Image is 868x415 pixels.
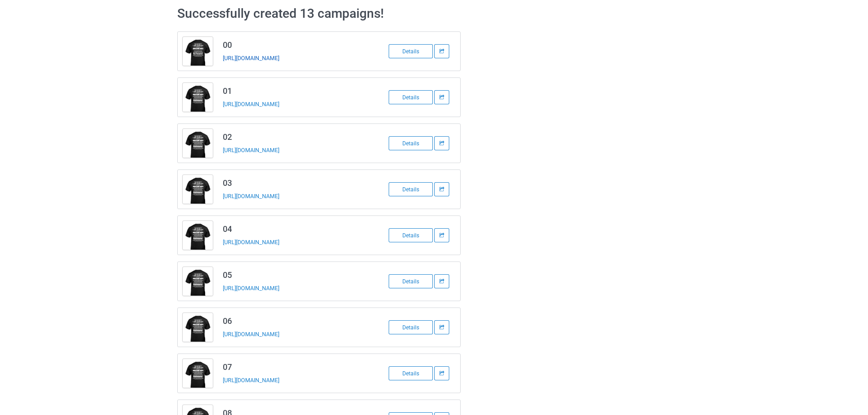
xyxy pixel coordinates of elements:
[389,139,434,147] a: Details
[223,55,279,61] a: [URL][DOMAIN_NAME]
[389,231,434,239] a: Details
[389,320,433,334] div: Details
[223,285,279,292] a: [URL][DOMAIN_NAME]
[389,277,434,285] a: Details
[389,369,434,377] a: Details
[223,224,367,234] h3: 04
[223,270,367,280] h3: 05
[389,182,433,196] div: Details
[223,316,367,326] h3: 06
[223,40,367,50] h3: 00
[223,331,279,338] a: [URL][DOMAIN_NAME]
[389,323,434,331] a: Details
[223,362,367,372] h3: 07
[223,86,367,96] h3: 01
[389,136,433,150] div: Details
[389,44,433,58] div: Details
[389,93,434,101] a: Details
[389,228,433,242] div: Details
[389,47,434,55] a: Details
[223,132,367,142] h3: 02
[223,178,367,188] h3: 03
[389,90,433,104] div: Details
[177,5,691,22] h1: Successfully created 13 campaigns!
[223,101,279,108] a: [URL][DOMAIN_NAME]
[223,377,279,384] a: [URL][DOMAIN_NAME]
[389,274,433,288] div: Details
[223,239,279,246] a: [URL][DOMAIN_NAME]
[223,193,279,200] a: [URL][DOMAIN_NAME]
[223,147,279,154] a: [URL][DOMAIN_NAME]
[389,185,434,193] a: Details
[389,366,433,380] div: Details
